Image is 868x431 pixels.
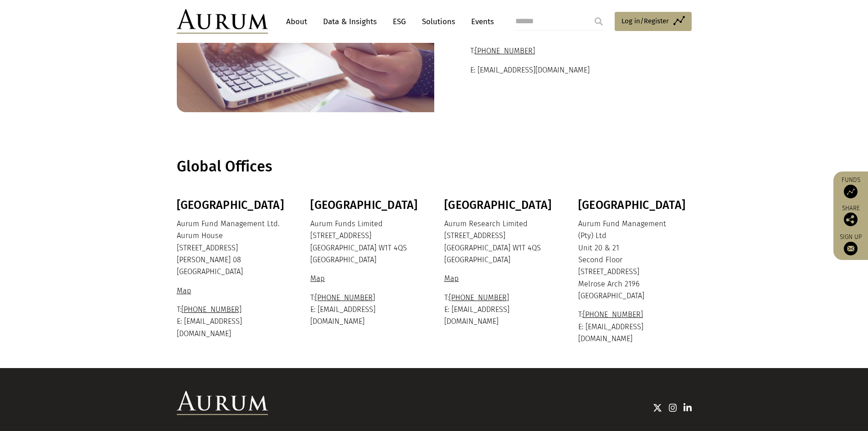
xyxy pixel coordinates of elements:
[683,403,692,412] img: Linkedin icon
[177,391,268,415] img: Aurum Logo
[838,205,863,226] div: Share
[282,13,312,30] a: About
[449,293,517,302] a: [PHONE_NUMBER]
[578,198,689,212] h3: [GEOGRAPHIC_DATA]
[181,305,249,314] a: [PHONE_NUMBER]
[838,233,863,255] a: Sign up
[578,218,689,302] p: Aurum Fund Management (Pty) Ltd Unit 20 & 21 Second Floor [STREET_ADDRESS] Melrose Arch 2196 [GEO...
[444,198,555,212] h3: [GEOGRAPHIC_DATA]
[310,218,421,266] p: Aurum Funds Limited [STREET_ADDRESS] [GEOGRAPHIC_DATA] W1T 4QS [GEOGRAPHIC_DATA]
[444,218,555,266] p: Aurum Research Limited [STREET_ADDRESS] [GEOGRAPHIC_DATA] W1T 4QS [GEOGRAPHIC_DATA]
[669,403,677,412] img: Instagram icon
[177,198,288,212] h3: [GEOGRAPHIC_DATA]
[388,13,411,30] a: ESG
[318,13,381,30] a: Data & Insights
[444,292,555,328] p: E: [EMAIL_ADDRESS][DOMAIN_NAME]
[470,64,656,76] p: E: [EMAIL_ADDRESS][DOMAIN_NAME]
[444,292,517,304] div: T:
[475,47,543,55] a: [PHONE_NUMBER]
[583,310,651,319] a: [PHONE_NUMBER]
[615,12,692,31] a: Log in/Register
[177,158,689,176] h1: Global Offices
[590,12,608,31] input: Submit
[310,292,421,328] p: E: [EMAIL_ADDRESS][DOMAIN_NAME]
[444,274,461,283] a: Map
[844,213,858,226] img: Share this post
[578,309,689,345] p: E: [EMAIL_ADDRESS][DOMAIN_NAME]
[310,292,383,304] div: T:
[177,286,194,295] a: Map
[310,274,327,283] a: Map
[177,218,288,278] p: Aurum Fund Management Ltd. Aurum House [STREET_ADDRESS] [PERSON_NAME] 08 [GEOGRAPHIC_DATA]
[310,198,421,212] h3: [GEOGRAPHIC_DATA]
[177,304,249,316] div: T:
[838,176,863,198] a: Funds
[844,185,858,198] img: Access Funds
[621,16,669,26] span: Log in/Register
[417,13,460,30] a: Solutions
[177,304,288,340] p: E: [EMAIL_ADDRESS][DOMAIN_NAME]
[315,293,383,302] a: [PHONE_NUMBER]
[653,403,662,412] img: Twitter icon
[470,45,543,57] div: T:
[177,9,268,34] img: Aurum
[467,13,494,30] a: Events
[844,242,858,255] img: Sign up to our newsletter
[578,309,651,321] div: T:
